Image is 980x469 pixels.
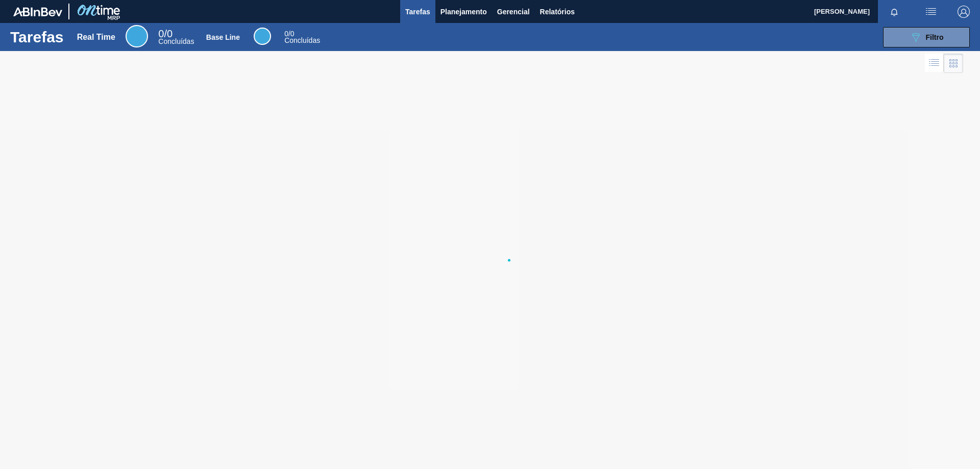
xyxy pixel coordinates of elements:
h1: Tarefas [10,31,64,43]
span: Filtro [926,33,944,41]
span: Gerencial [497,6,530,18]
span: Relatórios [540,6,575,18]
span: Tarefas [405,6,430,18]
span: 0 [158,28,164,39]
div: Base Line [206,33,240,41]
div: Real Time [158,30,194,45]
div: Real Time [77,33,115,42]
span: 0 [284,30,288,38]
button: Notificações [878,5,911,19]
div: Real Time [126,25,148,47]
div: Base Line [284,31,320,44]
span: Planejamento [440,6,487,18]
span: Concluídas [158,37,194,45]
img: TNhmsLtSVTkK8tSr43FrP2fwEKptu5GPRR3wAAAABJRU5ErkJggg== [13,7,62,16]
span: Concluídas [284,36,320,44]
img: userActions [925,6,937,18]
img: Logout [958,6,970,18]
div: Base Line [254,28,271,45]
span: / 0 [284,30,294,38]
button: Filtro [883,27,970,47]
span: / 0 [158,28,173,39]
